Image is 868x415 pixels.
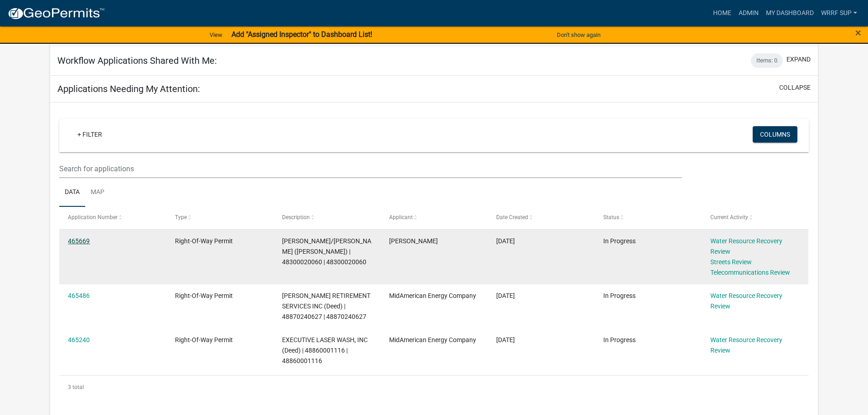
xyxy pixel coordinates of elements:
[273,207,380,229] datatable-header-cell: Description
[59,207,166,229] datatable-header-cell: Application Number
[710,258,752,266] a: Streets Review
[710,214,748,220] span: Current Activity
[68,237,90,245] a: 465669
[753,126,797,143] button: Columns
[735,5,762,22] a: Admin
[68,214,118,220] span: Application Number
[594,207,701,229] datatable-header-cell: Status
[603,237,636,245] span: In Progress
[282,237,371,266] span: ANDREWS, FRANKLYN/KIMBERLEE J (Deed) | 48300020060 | 48300020060
[59,178,85,207] a: Data
[488,207,595,229] datatable-header-cell: Date Created
[710,237,782,255] a: Water Resource Recovery Review
[496,214,528,220] span: Date Created
[855,27,861,38] button: Close
[751,53,783,68] div: Items: 0
[553,27,604,42] button: Don't show again
[85,178,110,207] a: Map
[282,336,368,364] span: EXECUTIVE LASER WASH, INC (Deed) | 48860001116 | 48860001116
[68,336,90,343] a: 465240
[57,83,200,94] h5: Applications Needing My Attention:
[786,55,811,64] button: expand
[603,292,636,299] span: In Progress
[603,336,636,343] span: In Progress
[389,214,413,220] span: Applicant
[603,214,619,220] span: Status
[762,5,817,22] a: My Dashboard
[710,292,782,310] a: Water Resource Recovery Review
[389,237,438,245] span: Craig Smith
[389,292,476,299] span: MidAmerican Energy Company
[380,207,488,229] datatable-header-cell: Applicant
[709,5,735,22] a: Home
[496,292,515,299] span: 08/18/2025
[166,207,273,229] datatable-header-cell: Type
[175,336,233,343] span: Right-Of-Way Permit
[710,269,790,276] a: Telecommunications Review
[701,207,808,229] datatable-header-cell: Current Activity
[496,336,515,343] span: 08/18/2025
[779,83,811,92] button: collapse
[855,26,861,39] span: ×
[70,126,109,143] a: + Filter
[282,214,310,220] span: Description
[710,336,782,354] a: Water Resource Recovery Review
[389,336,476,343] span: MidAmerican Energy Company
[59,159,681,178] input: Search for applications
[50,102,818,408] div: collapse
[175,292,233,299] span: Right-Of-Way Permit
[496,237,515,245] span: 08/18/2025
[282,292,370,320] span: WESLEY RETIREMENT SERVICES INC (Deed) | 48870240627 | 48870240627
[68,292,90,299] a: 465486
[206,27,226,42] a: View
[59,376,809,399] div: 3 total
[57,55,217,66] h5: Workflow Applications Shared With Me:
[817,5,861,22] a: WRRF Sup
[231,30,372,39] strong: Add "Assigned Inspector" to Dashboard List!
[175,214,187,220] span: Type
[175,237,233,245] span: Right-Of-Way Permit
